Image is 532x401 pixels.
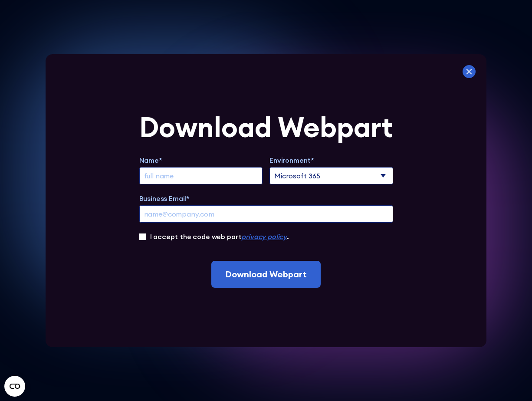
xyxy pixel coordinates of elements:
[150,231,289,242] label: I accept the code web part .
[139,193,393,204] label: Business Email*
[139,155,263,165] label: Name*
[139,167,263,184] input: full name
[139,113,393,141] div: Download Webpart
[269,155,393,165] label: Environment*
[376,300,532,401] iframe: Chat Widget
[241,232,287,241] a: privacy policy
[4,376,25,397] button: Open CMP widget
[139,113,393,288] form: Extend Trial
[139,205,393,223] input: name@company.com
[211,261,321,288] input: Download Webpart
